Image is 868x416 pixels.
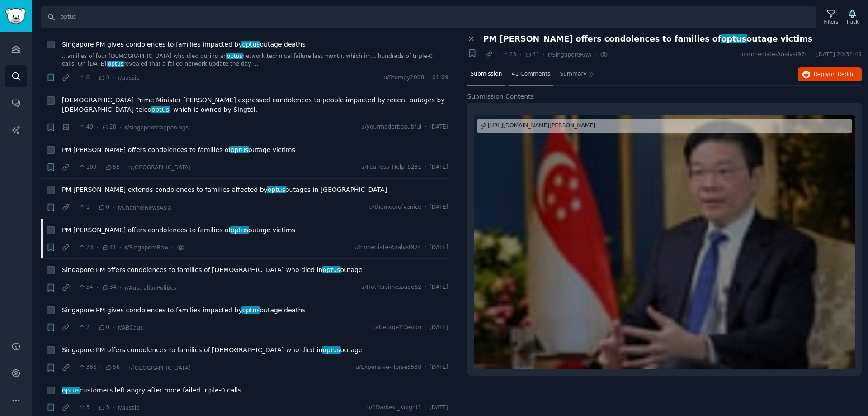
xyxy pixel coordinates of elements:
span: r/singaporehappenings [125,124,189,131]
span: · [113,203,114,212]
span: Singapore PM gives condolences to families impacted by outage deaths [62,40,306,49]
span: · [73,123,75,132]
div: Filters [824,19,838,25]
a: ...amilies of four [DEMOGRAPHIC_DATA] who died during anoptusnetwork technical failure last month... [62,53,448,68]
span: optus [267,186,286,193]
span: 41 [102,244,117,252]
span: r/AustralianPolitics [125,285,176,291]
span: Singapore PM gives condolences to families impacted by outage deaths [62,306,306,315]
span: 41 [524,51,539,59]
span: 1 [78,203,90,211]
span: [DATE] [429,203,448,211]
span: · [93,203,94,212]
span: u/Fearless_Help_8231 [361,163,421,172]
img: GummySearch logo [5,8,26,24]
a: Singapore PM offers condolences to families of [DEMOGRAPHIC_DATA] who died inoptusoutage [62,265,363,275]
span: · [73,363,75,373]
span: · [519,50,521,59]
span: · [120,123,122,132]
span: · [100,163,102,172]
span: [DATE] [429,404,448,412]
span: r/aussie [118,75,139,81]
a: optuscustomers left angry after more failed triple-0 calls [62,386,241,395]
span: PM [PERSON_NAME] offers condolences to families of outage victims [62,225,295,235]
span: optus [230,146,249,153]
button: Replyon Reddit [798,67,862,82]
span: u/Expensive-Horse5538 [355,363,421,372]
a: PM [PERSON_NAME] offers condolences to families ofoptusoutage victims [62,225,295,235]
span: PM [PERSON_NAME] offers condolences to families of outage victims [483,34,813,44]
span: optus [151,106,170,113]
span: · [73,163,75,172]
span: r/ABCaus [118,325,143,331]
span: [DATE] [429,363,448,372]
span: optus [322,346,341,354]
span: 23 [78,244,93,252]
span: · [120,283,122,292]
span: · [120,243,122,252]
span: optus [721,34,747,43]
span: · [93,403,94,412]
a: Singapore PM gives condolences to families impacted byoptusoutage deaths [62,306,306,315]
span: · [73,283,75,292]
span: · [425,244,426,252]
span: u/Stompy2008 [383,74,424,82]
span: · [811,51,813,59]
span: · [425,404,426,412]
a: PM Lawrence Wong offers condolences to families of Optus outage victims[URL][DOMAIN_NAME][PERSON_... [474,115,856,369]
span: · [595,50,597,59]
span: · [93,73,94,82]
span: PM [PERSON_NAME] extends condolences to families affected by outages in [GEOGRAPHIC_DATA] [62,185,387,195]
span: 0 [98,324,109,332]
span: · [480,50,482,59]
span: · [425,203,426,211]
span: · [543,50,545,59]
span: r/[GEOGRAPHIC_DATA] [128,164,191,171]
span: r/SingaporeRaw [548,52,592,58]
span: [DATE] [429,123,448,131]
span: · [96,243,98,252]
span: [DATE] [429,244,448,252]
span: · [427,74,429,82]
span: u/HotPersimessage62 [361,283,421,292]
span: u/Immediate-Analyst974 [740,51,808,59]
span: Singapore PM offers condolences to families of [DEMOGRAPHIC_DATA] who died in outage [62,265,363,275]
span: [DATE] [429,324,448,332]
span: [DATE] [429,163,448,172]
span: 20 [102,123,117,131]
span: Singapore PM offers condolences to families of [DEMOGRAPHIC_DATA] who died in outage [62,345,363,355]
span: · [425,324,426,332]
span: 55 [105,163,120,172]
span: optus [230,226,249,234]
span: r/ChannelNewsAsia [118,205,171,211]
span: u/1Darkest_Knight1 [367,404,422,412]
span: optus [241,306,261,314]
span: u/themoorofvenice [369,203,421,211]
span: 366 [78,363,97,372]
span: 3 [98,404,109,412]
span: · [96,123,98,132]
span: r/aussie [118,405,139,411]
span: PM [PERSON_NAME] offers condolences to families of outage victims [62,145,295,155]
span: · [93,323,94,332]
span: [DATE] 20:32:49 [816,51,862,59]
a: Singapore PM offers condolences to families of [DEMOGRAPHIC_DATA] who died inoptusoutage [62,345,363,355]
span: 01:09 [432,74,448,82]
span: · [123,163,125,172]
span: u/GeorgeYDesign [373,324,421,332]
span: u/Immediate-Analyst974 [353,244,421,252]
a: PM [PERSON_NAME] offers condolences to families ofoptusoutage victims [62,145,295,155]
span: 2 [78,324,90,332]
span: 49 [78,123,93,131]
span: 3 [78,404,90,412]
span: · [73,243,75,252]
span: · [425,163,426,172]
span: Submission [471,70,502,78]
span: on Reddit [829,71,855,77]
span: optus [241,41,261,48]
a: [DEMOGRAPHIC_DATA] Prime Minister [PERSON_NAME] expressed condolences to people impacted by recen... [62,96,448,115]
div: Track [846,19,859,25]
span: optus [226,53,243,59]
div: [URL][DOMAIN_NAME][PERSON_NAME] [488,122,595,130]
